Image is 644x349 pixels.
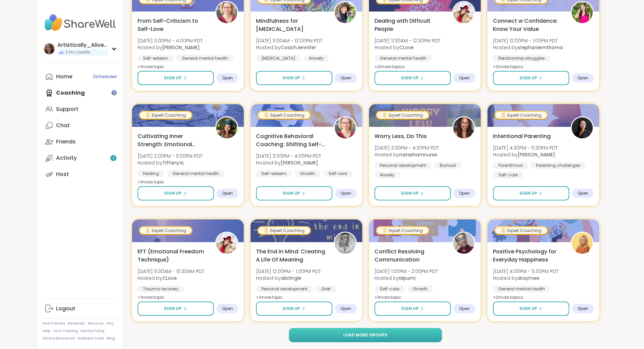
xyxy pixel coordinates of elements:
[44,43,55,54] img: Artistically_Alive_Alyssa
[222,306,233,311] span: Open
[493,132,551,140] span: Intentional Parenting
[256,132,326,149] span: Cognitive Behavioral Coaching: Shifting Self-Talk
[137,275,204,282] span: Hosted by
[303,55,329,62] div: Anxiety
[42,329,51,333] a: Help
[56,122,70,129] div: Chat
[137,55,173,62] div: Self-esteem
[137,286,184,292] div: Trauma recovery
[164,306,182,312] span: Sign Up
[162,275,177,282] b: CLove
[374,248,445,264] span: Conflict Resolving Communication
[282,75,300,81] span: Sign Up
[216,2,237,23] img: Fausta
[316,286,336,292] div: Grief
[374,151,439,158] span: Hosted by
[137,153,202,159] span: [DATE] 2:00PM - 3:00PM PDT
[343,332,387,338] span: Load more groups
[281,275,301,282] b: alixtingle
[56,138,76,146] div: Friends
[56,154,77,162] div: Activity
[256,153,321,159] span: [DATE] 3:00PM - 4:00PM PDT
[222,191,233,196] span: Open
[107,336,115,341] a: Blog
[401,75,419,81] span: Sign Up
[42,166,118,182] a: Host
[434,162,461,169] div: Burnout
[374,55,432,62] div: General mental health
[572,233,593,254] img: draymee
[256,275,321,282] span: Hosted by
[335,117,356,138] img: Fausta
[256,159,321,166] span: Hosted by
[399,151,437,158] b: natashamnurse
[493,162,528,169] div: Parenthood
[519,75,537,81] span: Sign Up
[137,268,204,275] span: [DATE] 9:30AM - 10:30AM PDT
[399,275,416,282] b: Mpumi
[111,90,117,95] iframe: Spotlight
[57,41,108,49] div: Artistically_Alive_Alyssa
[222,75,233,81] span: Open
[137,17,208,33] span: From Self-Criticism to Self-Love
[453,233,474,254] img: Mpumi
[66,50,90,55] span: 2 Pro credits
[137,132,208,149] span: Cultivating Inner Strength: Emotional Regulation
[374,17,445,33] span: Dealing with Difficult People
[374,44,440,51] span: Hosted by
[453,2,474,23] img: CLove
[377,227,428,234] div: Expert Coaching
[56,105,78,113] div: Support
[572,117,593,138] img: Natasha
[495,112,547,119] div: Expert Coaching
[493,37,563,44] span: [DATE] 12:00PM - 1:00PM PDT
[493,17,563,33] span: Connect w Confidence: Know Your Value
[374,286,405,292] div: Self-care
[495,227,547,234] div: Expert Coaching
[167,170,224,177] div: General mental health
[518,275,539,282] b: draymee
[335,2,356,23] img: CoachJennifer
[399,44,414,51] b: CLove
[374,275,438,282] span: Hosted by
[164,190,182,196] span: Sign Up
[518,44,563,51] b: stephaniemthoma
[459,306,470,311] span: Open
[459,191,470,196] span: Open
[493,286,550,292] div: General mental health
[493,144,558,151] span: [DATE] 4:30PM - 5:30PM PDT
[256,186,332,200] button: Sign Up
[256,44,323,51] span: Hosted by
[493,44,563,51] span: Hosted by
[374,71,451,85] button: Sign Up
[80,329,105,333] a: Safety Policy
[374,186,451,200] button: Sign Up
[53,329,78,333] a: Host Training
[281,159,318,166] b: [PERSON_NAME]
[493,268,558,275] span: [DATE] 4:00PM - 5:00PM PDT
[493,55,550,62] div: Relationship struggles
[493,302,569,316] button: Sign Up
[216,117,237,138] img: TiffanyVL
[113,155,114,161] span: 1
[374,172,400,178] div: Anxiety
[137,248,208,264] span: EFT (Emotional Freedom Technique)
[374,37,440,44] span: [DATE] 11:30AM - 12:30PM PDT
[531,162,586,169] div: Parenting challenges
[256,55,301,62] div: [MEDICAL_DATA]
[56,73,72,80] div: Home
[216,233,237,254] img: CLove
[164,75,182,81] span: Sign Up
[256,170,292,177] div: Self-esteem
[256,17,326,33] span: Mindfulness for [MEDICAL_DATA]
[407,286,433,292] div: Growth
[341,306,351,311] span: Open
[42,134,118,150] a: Friends
[162,44,200,51] b: [PERSON_NAME]
[401,190,419,196] span: Sign Up
[341,75,351,81] span: Open
[107,321,114,326] a: FAQ
[162,159,184,166] b: TiffanyVL
[137,186,214,200] button: Sign Up
[258,227,310,234] div: Expert Coaching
